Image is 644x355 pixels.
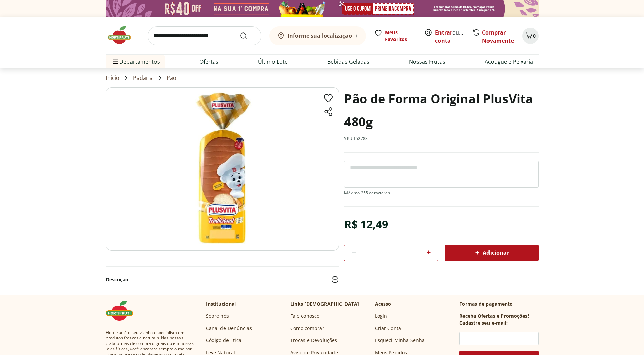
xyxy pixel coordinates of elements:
[148,26,261,45] input: search
[459,301,539,307] p: Formas de pagamento
[533,32,536,39] span: 0
[240,32,256,40] button: Submit Search
[106,25,140,45] img: Hortifruti
[206,337,241,344] a: Código de Ética
[258,58,288,66] a: Último Lote
[375,325,401,332] a: Criar Conta
[106,75,120,81] a: Início
[133,75,153,81] a: Padaria
[206,301,236,307] p: Institucional
[375,313,387,319] a: Login
[269,26,366,45] button: Informe sua localização
[473,249,509,257] span: Adicionar
[435,28,465,45] span: ou
[206,325,252,332] a: Canal de Denúncias
[199,58,218,66] a: Ofertas
[344,215,388,234] div: R$ 12,49
[435,29,472,44] a: Criar conta
[385,29,416,43] span: Meus Favoritos
[290,301,359,307] p: Links [DEMOGRAPHIC_DATA]
[375,301,391,307] p: Acesso
[290,325,325,332] a: Como comprar
[290,313,320,319] a: Fale conosco
[445,245,539,261] button: Adicionar
[459,319,508,326] h3: Cadastre seu e-mail:
[206,313,229,319] a: Sobre nós
[482,29,514,44] a: Comprar Novamente
[290,337,337,344] a: Trocas e Devoluções
[288,32,352,39] b: Informe sua localização
[106,87,339,251] img: Pão de Forma Original Plus Vita 480g
[327,58,369,66] a: Bebidas Geladas
[344,87,538,133] h1: Pão de Forma Original PlusVita 480g
[167,75,176,81] a: Pão
[106,301,140,321] img: Hortifruti
[344,136,368,141] p: SKU: 152783
[522,28,539,44] button: Carrinho
[106,272,339,287] button: Descrição
[435,29,452,36] a: Entrar
[459,313,529,319] h3: Receba Ofertas e Promoções!
[111,53,160,70] span: Departamentos
[485,58,533,66] a: Açougue e Peixaria
[111,53,119,70] button: Menu
[409,58,445,66] a: Nossas Frutas
[375,337,425,344] a: Esqueci Minha Senha
[374,29,416,43] a: Meus Favoritos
